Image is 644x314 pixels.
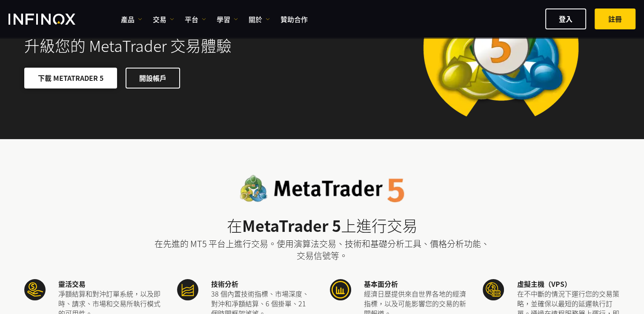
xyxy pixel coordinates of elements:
a: 學習 [217,14,238,24]
img: Meta Trader 5 logo [240,175,404,203]
a: 贊助合作 [280,14,308,24]
a: 註冊 [595,9,635,29]
strong: 技術分析 [211,279,238,289]
a: 產品 [121,14,142,24]
strong: 虛擬主機（VPS） [517,279,571,289]
img: Meta Trader 5 icon [483,279,504,300]
a: INFINOX Logo [9,14,95,25]
a: 平台 [185,14,206,24]
h2: 在 上進行交易 [152,216,492,234]
h2: 升級您的 MetaTrader 交易體驗 [24,36,310,55]
a: 開設帳戶 [126,68,180,88]
strong: 基本面分析 [364,279,398,289]
a: 下載 METATRADER 5 [24,68,117,88]
strong: MetaTrader 5 [242,214,341,236]
a: 登入 [545,9,586,29]
a: 交易 [153,14,174,24]
img: Meta Trader 5 icon [330,279,351,300]
p: 在先進的 MT5 平台上進行交易。使用演算法交易、技術和基礎分析工具、價格分析功能、交易信號等。 [152,238,492,262]
a: 關於 [249,14,270,24]
img: Meta Trader 5 icon [24,279,46,300]
strong: 靈活交易 [58,279,86,289]
img: Meta Trader 5 icon [177,279,198,300]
